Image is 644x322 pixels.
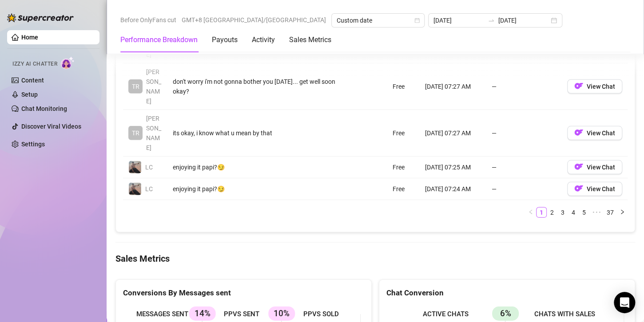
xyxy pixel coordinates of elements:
span: ••• [589,207,604,218]
td: Free [387,178,420,200]
button: right [617,207,628,218]
button: OFView Chat [567,79,622,94]
a: OFView Chat [567,131,622,138]
span: TR [132,82,139,91]
a: Home [21,34,38,41]
a: 2 [547,208,557,217]
img: OF [574,82,583,90]
button: OFView Chat [567,160,622,174]
span: Before OnlyFans cut [120,13,176,27]
td: [DATE] 07:25 AM [420,157,486,178]
li: Next 5 Pages [589,207,604,218]
td: [DATE] 07:24 AM [420,178,486,200]
a: Settings [21,141,45,148]
a: 4 [568,208,578,217]
div: Payouts [212,35,238,45]
span: LC [145,164,153,171]
button: left [525,207,536,218]
span: [PERSON_NAME] [146,68,161,105]
li: 2 [547,207,557,218]
span: swap-right [488,17,495,24]
span: View Chat [587,185,615,192]
a: OFView Chat [567,165,622,173]
span: Custom date [337,14,419,27]
li: Previous Page [525,207,536,218]
td: — [486,63,562,110]
img: OF [574,128,583,137]
span: to [488,17,495,24]
div: its okay, i know what u mean by that [173,128,346,138]
div: enjoying it papi?😏 [173,162,346,172]
div: Chat Conversion [386,287,628,299]
td: Free [387,157,420,178]
div: Sales Metrics [289,35,331,45]
td: — [486,178,562,200]
span: TR [132,128,139,138]
td: [DATE] 07:27 AM [420,110,486,157]
a: 3 [558,208,568,217]
div: Open Intercom Messenger [614,292,635,313]
td: Free [387,63,420,110]
a: Chat Monitoring [21,105,67,112]
input: End date [498,16,549,25]
span: Izzy AI Chatter [12,60,57,68]
button: OFView Chat [567,182,622,196]
a: 1 [537,208,546,217]
span: right [620,209,625,215]
span: View Chat [587,83,615,90]
a: 37 [604,208,616,217]
a: OFView Chat [567,187,622,194]
input: Start date [433,16,484,25]
div: enjoying it papi?😏 [173,184,346,194]
a: OFView Chat [567,85,622,92]
img: AI Chatter [61,56,75,69]
a: Discover Viral Videos [21,123,81,130]
img: OF [574,162,583,171]
span: GMT+8 [GEOGRAPHIC_DATA]/[GEOGRAPHIC_DATA] [182,13,326,27]
div: don't worry i'm not gonna bother you [DATE]... get well soon okay? [173,77,346,96]
td: — [486,110,562,157]
button: OFView Chat [567,126,622,140]
span: [PERSON_NAME] [146,115,161,151]
td: — [486,157,562,178]
a: 5 [579,208,589,217]
li: 3 [557,207,568,218]
img: LC [129,183,141,195]
div: Performance Breakdown [120,35,198,45]
img: OF [574,184,583,193]
li: 4 [568,207,579,218]
span: [PERSON_NAME] [146,22,161,58]
span: View Chat [587,164,615,171]
li: 5 [579,207,589,218]
li: Next Page [617,207,628,218]
img: logo-BBDzfeDw.svg [7,13,74,22]
div: Conversions By Messages sent [123,287,364,299]
span: calendar [414,18,420,23]
li: 37 [604,207,617,218]
img: LC [129,161,141,173]
span: View Chat [587,130,615,137]
a: Setup [21,91,38,98]
li: 1 [536,207,547,218]
a: Content [21,77,44,84]
span: left [528,209,533,215]
span: LC [145,185,153,192]
td: [DATE] 07:27 AM [420,63,486,110]
div: Activity [252,35,275,45]
td: Free [387,110,420,157]
h4: Sales Metrics [115,252,635,265]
